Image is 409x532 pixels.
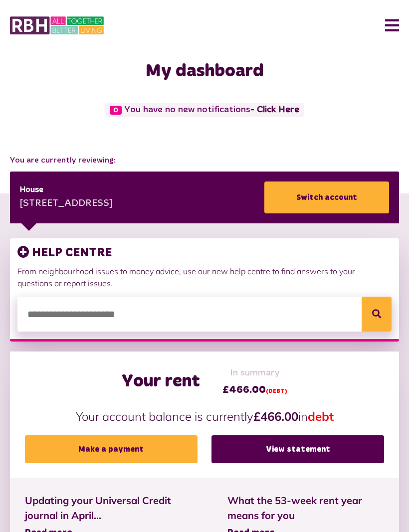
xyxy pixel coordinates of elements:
[211,435,384,463] a: View statement
[250,105,299,114] a: - Click Here
[10,155,399,167] span: You are currently reviewing:
[222,366,287,380] span: In summary
[253,409,298,424] strong: £466.00
[20,184,113,196] div: House
[227,493,384,523] span: What the 53-week rent year means for you
[308,409,334,424] span: debt
[266,388,287,394] span: (DEBT)
[122,371,200,392] h2: Your rent
[25,407,384,425] p: Your account balance is currently in
[110,106,122,115] span: 0
[17,246,392,260] h3: HELP CENTRE
[25,493,198,523] span: Updating your Universal Credit journal in April...
[105,103,303,117] span: You have no new notifications
[10,61,399,82] h1: My dashboard
[10,15,104,36] img: MyRBH
[25,435,198,463] a: Make a payment
[20,196,113,211] div: [STREET_ADDRESS]
[222,382,287,397] span: £466.00
[17,265,392,289] p: From neighbourhood issues to money advice, use our new help centre to find answers to your questi...
[264,181,389,213] a: Switch account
